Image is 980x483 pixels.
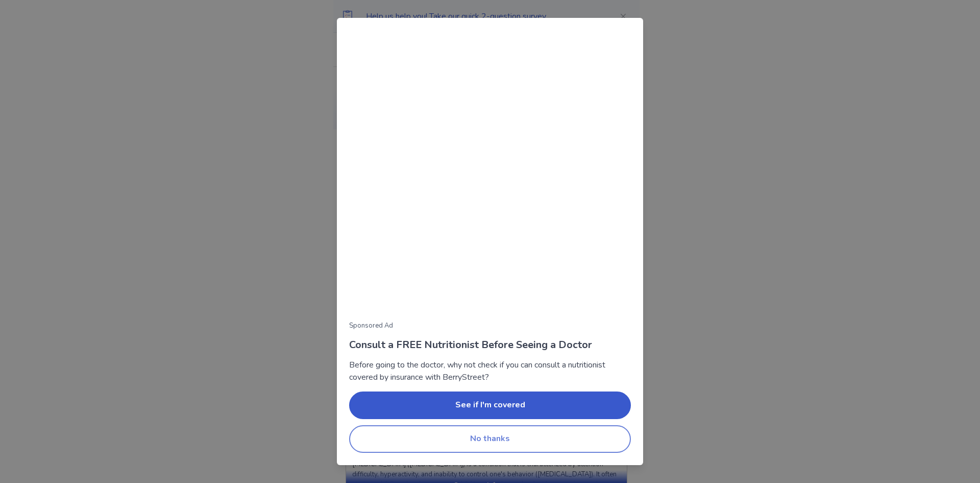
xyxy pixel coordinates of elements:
p: Sponsored Ad [349,321,631,331]
img: Woman consulting with nutritionist on phone [349,30,631,313]
button: See if I'm covered [349,392,631,419]
p: Before going to the doctor, why not check if you can consult a nutritionist covered by insurance ... [349,359,631,383]
button: No thanks [349,425,631,453]
p: Consult a FREE Nutritionist Before Seeing a Doctor [349,337,631,353]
